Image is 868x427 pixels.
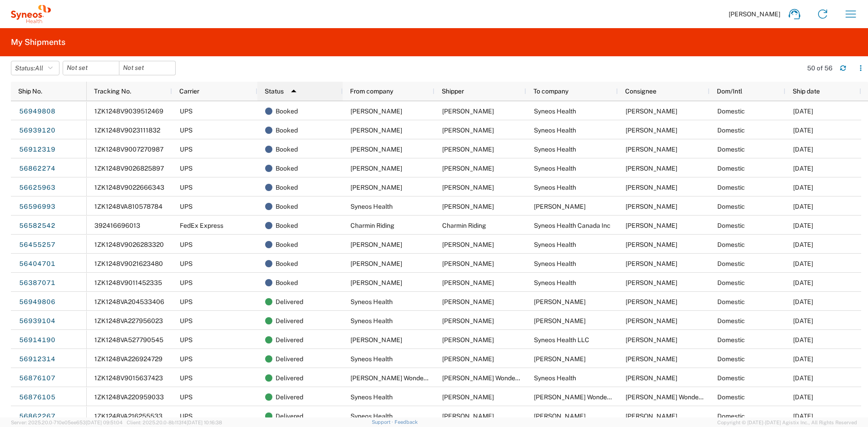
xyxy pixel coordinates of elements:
span: Domestic [717,184,745,191]
button: Status:All [11,61,59,75]
span: Michael Green [350,241,402,248]
span: 1ZK1248VA810578784 [94,203,163,210]
span: Ship date [793,88,820,95]
span: Juan Gonzalez [626,127,677,134]
span: Syneos Health [534,146,576,153]
a: 56914190 [19,333,56,348]
span: Dawn Horvath [442,165,494,172]
span: 1ZK1248V9023111832 [94,127,160,134]
span: Michael Green [442,241,494,248]
span: FedEx Express [180,222,223,229]
span: 1ZK1248V9039512469 [94,108,163,115]
span: 1ZK1248VA220959033 [94,393,164,401]
span: All [35,64,43,72]
span: UPS [180,336,192,344]
span: 1ZK1248VA226924729 [94,355,163,363]
span: UPS [180,203,192,210]
span: Delivered [276,292,303,311]
span: Carrier [179,88,199,95]
a: 56949806 [19,295,56,309]
span: Copyright © [DATE]-[DATE] Agistix Inc., All Rights Reserved [717,418,857,427]
span: Syneos Health [350,393,393,401]
a: 56949808 [19,104,56,119]
span: Booked [276,235,298,254]
span: Booked [276,178,298,197]
span: Juan Gonzalez [626,279,677,286]
span: 1ZK1248V9011452335 [94,279,162,286]
a: 56912314 [19,352,56,367]
span: Justine Little [534,298,586,305]
span: Tracey Simpkins-Winfield [442,127,494,134]
span: Marilyn Roman [442,184,494,191]
span: Dawn Horvath [350,165,402,172]
span: 08/05/2025 [793,260,813,267]
span: Juan Gonzalez [442,317,494,324]
span: UPS [180,260,192,267]
span: Domestic [717,127,745,134]
span: Charmin Riding [442,222,486,229]
span: Syneos Health [534,127,576,134]
a: 56582542 [19,219,56,233]
span: Booked [276,273,298,292]
span: Lauri Filar [442,279,494,286]
span: Dawn Horvath [626,412,677,420]
span: Tracking No. [94,88,131,95]
a: Support [372,419,395,425]
span: Domestic [717,336,745,344]
span: From company [350,88,393,95]
a: 56876105 [19,390,56,405]
input: Not set [119,61,175,75]
span: UPS [180,184,192,191]
span: 1ZK1248VA527790545 [94,336,163,344]
span: Juan Gonzalez [626,146,677,153]
span: Delivered [276,330,303,349]
span: Syneos Health [534,184,576,191]
span: Juan Gonzalez [626,241,677,248]
span: Sarah Wonderland [626,393,714,401]
span: Domestic [717,298,745,305]
span: 08/04/2025 [793,279,813,286]
span: Sarah Wonderland [350,374,439,382]
span: Lauri Filar [350,279,402,286]
span: UPS [180,127,192,134]
span: Domestic [717,222,745,229]
span: Syneos Health [534,108,576,115]
a: 56862267 [19,409,56,424]
span: Domestic [717,260,745,267]
span: Juan Gonzalez [626,260,677,267]
span: Syneos Health [534,241,576,248]
span: UPS [180,355,192,363]
span: 08/26/2025 [793,222,813,229]
span: Booked [276,102,298,121]
span: Shipper [442,88,464,95]
span: Juan Gonzalez [626,184,677,191]
span: UPS [180,317,192,324]
span: 1ZK1248V9022666343 [94,184,164,191]
span: Juan Gonzalez [442,393,494,401]
span: Domestic [717,146,745,153]
span: 1ZK1248V9007270987 [94,146,163,153]
span: 09/25/2025 [793,317,813,324]
span: Booked [276,140,298,159]
span: UPS [180,165,192,172]
span: Delivered [276,407,303,426]
span: 09/19/2025 [793,393,813,401]
span: Lauri Filar [626,203,677,210]
span: Delivered [276,368,303,388]
span: Juan Gonzalez [442,355,494,363]
span: Domestic [717,165,745,172]
span: Shaun Villafana [626,222,677,229]
span: Syneos Health [350,203,393,210]
input: Not set [63,61,119,75]
span: Domestic [717,317,745,324]
span: Syneos Health [534,165,576,172]
span: Booked [276,197,298,216]
div: 50 of 56 [807,64,833,72]
span: 09/23/2025 [793,355,813,363]
span: Tracey Simpkins-Winfield [626,317,677,324]
span: [DATE] 09:51:04 [86,420,123,425]
span: 1ZK1248VA227956023 [94,317,163,324]
span: Chris Carpenter [626,336,677,344]
span: 1ZK1248VA204533406 [94,298,164,305]
span: Juan Gonzalez [626,165,677,172]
